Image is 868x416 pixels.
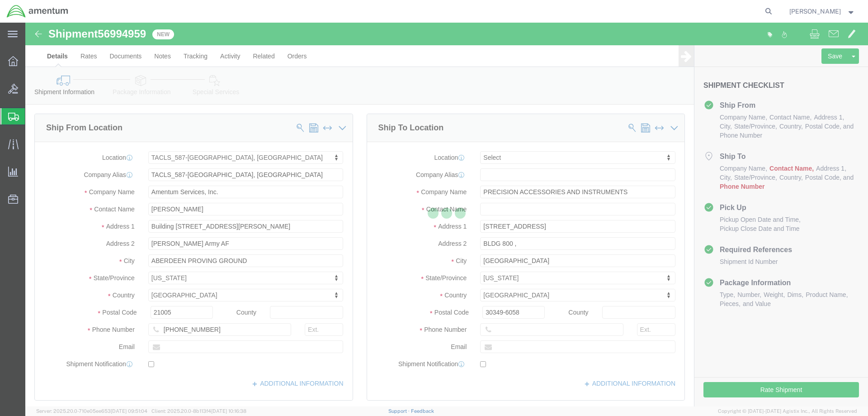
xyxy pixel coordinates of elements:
span: [DATE] 09:51:04 [111,408,147,414]
a: Support [388,408,411,414]
button: [PERSON_NAME] [789,6,856,17]
img: logo [6,5,69,18]
a: Feedback [411,408,434,414]
span: Client: 2025.20.0-8b113f4 [151,408,246,414]
span: Copyright © [DATE]-[DATE] Agistix Inc., All Rights Reserved [718,407,857,415]
span: Kevin Laarz [789,6,841,16]
span: Server: 2025.20.0-710e05ee653 [36,408,147,414]
span: [DATE] 10:16:38 [211,408,246,414]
